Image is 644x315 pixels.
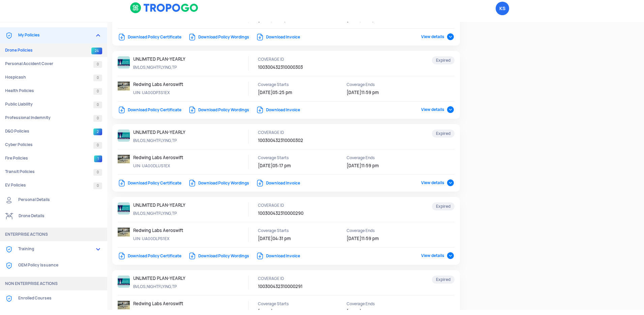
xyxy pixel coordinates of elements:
img: img-redwing-aeroswift.jpg [118,155,130,163]
p: Redwing Labs Aeroswift [133,155,194,161]
img: img-redwing-aeroswift.jpg [118,301,130,309]
p: 17/1/2025 11:59 pm [347,163,407,169]
p: 100300432310000291 [258,284,329,290]
p: 17/1/2025 11:59 pm [347,90,407,96]
p: 18/1/2024 05:17 pm [258,163,319,169]
span: Expired [432,276,455,284]
span: [DATE] [258,236,272,241]
a: Download Invoice [256,34,300,40]
p: 100300432310000303 [258,64,329,70]
p: Coverage Ends [347,228,407,234]
p: UNLIMITED PLAN-YEARLY [133,130,194,136]
p: COVERAGE ID [258,276,319,282]
span: 11:59 pm [361,163,379,169]
span: 0 [93,102,102,108]
p: 12/1/2024 04:31 pm [258,236,319,242]
span: 0 [93,61,102,68]
a: Download Policy Wordings [188,253,249,259]
span: Expired [432,202,455,210]
img: ic_Drone%20details.svg [5,212,13,220]
span: 05:17 pm [272,163,291,169]
img: ic_nationallogo.png [118,130,130,142]
p: UNLIMITED PLAN-YEARLY [133,56,194,62]
span: View details [421,180,455,185]
p: Coverage Starts [258,82,319,88]
p: Coverage Starts [258,155,319,161]
p: UA00DLUS1EX [133,163,194,169]
p: UA00DLPS1EX [133,236,194,242]
span: 24 [91,48,102,54]
span: 0 [93,142,102,149]
span: Expired [432,130,455,138]
span: [DATE] [347,90,361,95]
span: [DATE] [347,236,361,241]
img: expand_more.png [94,245,102,253]
a: Download Policy Wordings [188,107,249,113]
span: 05:25 pm [272,90,292,95]
p: 100300432310000302 [258,138,329,144]
span: 11:59 pm [361,309,379,315]
p: 12/1/2024 04:19 pm [258,309,319,315]
p: UNLIMITED PLAN-YEARLY [133,202,194,208]
p: Redwing Labs Aeroswift [133,301,194,307]
span: 05:31 pm [272,17,291,23]
a: Download Invoice [256,180,300,186]
p: COVERAGE ID [258,202,319,208]
p: UA00DP3S1EX [133,90,194,96]
span: 11:59 pm [361,236,379,241]
span: View details [421,34,455,39]
img: ic_Coverages.svg [5,31,13,39]
p: Coverage Ends [347,155,407,161]
img: ic_Coverages.svg [5,261,13,269]
span: 2 [93,128,102,135]
span: [DATE] [258,163,272,169]
img: ic_Personal%20details.svg [5,196,13,204]
p: Coverage Ends [347,301,407,307]
span: 1 [94,155,102,162]
span: View details [421,253,455,258]
a: Download Invoice [256,253,300,259]
img: expand_more.png [94,31,102,39]
img: ic_Coverages.svg [5,294,13,303]
span: [DATE] [258,17,272,23]
p: 11/1/2025 11:59 pm [347,309,407,315]
span: [DATE] [347,17,361,23]
span: [DATE] [258,309,272,315]
span: 0 [93,75,102,81]
a: Download Policy Certificate [118,180,181,186]
span: Expired [432,56,455,64]
span: 0 [93,182,102,189]
p: 100300432310000290 [258,210,329,217]
span: 04:19 pm [272,309,291,315]
p: COVERAGE ID [258,56,319,62]
img: ic_nationallogo.png [118,276,130,288]
p: Redwing Labs Aeroswift [133,82,194,88]
span: Krupa Sagar [496,2,509,15]
span: View details [421,107,455,112]
p: 11/1/2025 11:59 pm [347,236,407,242]
span: [DATE] [258,90,272,95]
p: BVLOS,NIGHTFLYING,TP [133,64,194,70]
a: Download Policy Wordings [188,34,249,40]
span: [DATE] [347,309,361,315]
p: UA00DLNS1EX [133,309,194,315]
a: Download Policy Certificate [118,107,181,113]
span: 0 [93,115,102,122]
span: 0 [93,88,102,95]
span: 11:59 pm [361,90,379,95]
a: Download Policy Certificate [118,34,181,40]
p: Coverage Starts [258,228,319,234]
p: Coverage Starts [258,301,319,307]
p: BVLOS,NIGHTFLYING,TP [133,210,194,217]
span: 0 [93,169,102,176]
img: img-redwing-aeroswift.jpg [118,228,130,236]
a: Download Policy Wordings [188,180,249,186]
p: BVLOS,NIGHTFLYING,TP [133,284,194,290]
span: [DATE] [347,163,361,169]
p: BVLOS,NIGHTFLYING,TP [133,138,194,144]
p: UNLIMITED PLAN-YEARLY [133,276,194,282]
p: COVERAGE ID [258,130,319,136]
img: ic_nationallogo.png [118,56,130,68]
p: Redwing Labs Aeroswift [133,228,194,234]
p: 18/1/2024 05:25 pm [258,90,319,96]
